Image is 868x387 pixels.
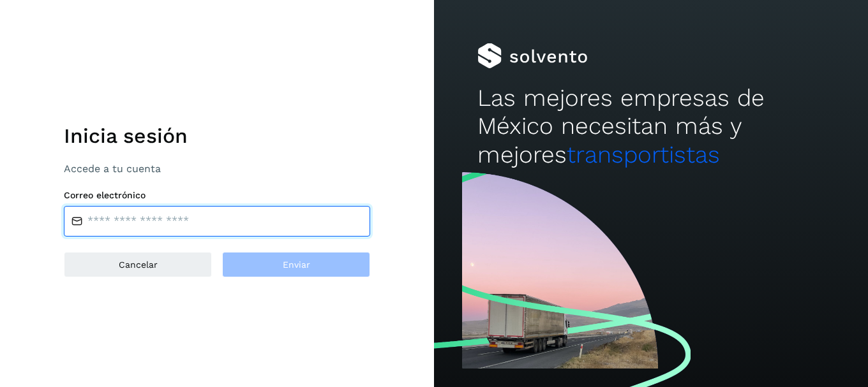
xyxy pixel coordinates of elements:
p: Accede a tu cuenta [64,163,370,175]
label: Correo electrónico [64,190,370,201]
h1: Inicia sesión [64,124,370,148]
button: Cancelar [64,252,212,277]
span: Enviar [283,260,310,269]
button: Enviar [222,252,370,277]
span: Cancelar [119,260,158,269]
h2: Las mejores empresas de México necesitan más y mejores [477,84,825,169]
span: transportistas [567,141,720,168]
